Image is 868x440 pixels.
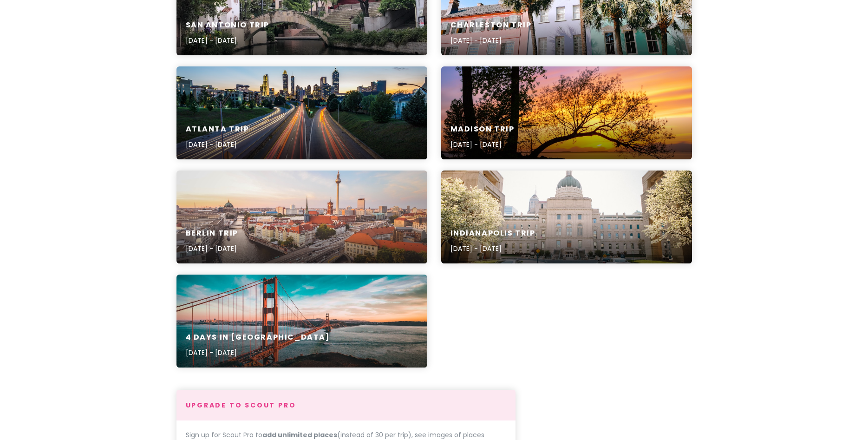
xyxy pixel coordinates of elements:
[186,229,239,238] h6: Berlin Trip
[186,20,270,30] h6: San Antonio Trip
[450,229,535,238] h6: Indianapolis Trip
[176,275,427,368] a: 4 Days in [GEOGRAPHIC_DATA][DATE] - [DATE]
[186,348,330,358] p: [DATE] - [DATE]
[186,35,270,46] p: [DATE] - [DATE]
[186,401,506,409] h4: Upgrade to Scout Pro
[186,243,239,254] p: [DATE] - [DATE]
[450,243,535,254] p: [DATE] - [DATE]
[176,66,427,159] a: timelapse photo of highway during golden hourAtlanta Trip[DATE] - [DATE]
[441,171,692,263] a: white sedan parked near white concrete building during daytimeIndianapolis Trip[DATE] - [DATE]
[176,171,427,263] a: city buildings near body of water during daytimeBerlin Trip[DATE] - [DATE]
[450,35,532,46] p: [DATE] - [DATE]
[186,139,249,150] p: [DATE] - [DATE]
[262,430,337,440] strong: add unlimited places
[450,20,532,30] h6: Charleston Trip
[186,333,330,342] h6: 4 Days in [GEOGRAPHIC_DATA]
[186,125,249,134] h6: Atlanta Trip
[450,125,515,134] h6: Madison Trip
[441,66,692,159] a: tree during golden hourMadison Trip[DATE] - [DATE]
[450,139,515,150] p: [DATE] - [DATE]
